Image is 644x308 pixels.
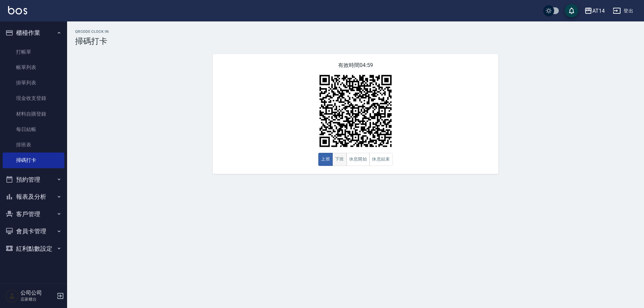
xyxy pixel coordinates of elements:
[3,171,64,188] button: 預約管理
[610,5,636,17] button: 登出
[369,153,393,166] button: 休息結束
[213,54,498,174] div: 有效時間 04:59
[565,4,578,17] button: save
[3,44,64,60] a: 打帳單
[592,7,605,15] div: AT14
[3,106,64,122] a: 材料自購登錄
[75,29,636,34] h2: QRcode Clock In
[3,240,64,257] button: 紅利點數設定
[3,205,64,223] button: 客戶管理
[332,153,347,166] button: 下班
[318,153,333,166] button: 上班
[3,137,64,152] a: 排班表
[3,223,64,240] button: 會員卡管理
[3,188,64,205] button: 報表及分析
[3,60,64,75] a: 帳單列表
[20,290,55,296] h5: 公司公司
[8,6,27,14] img: Logo
[3,122,64,137] a: 每日結帳
[582,4,607,18] button: AT14
[346,153,370,166] button: 休息開始
[75,37,636,46] h3: 掃碼打卡
[5,289,19,303] img: Person
[3,90,64,106] a: 現金收支登錄
[3,75,64,90] a: 掛單列表
[20,296,55,302] p: 店家櫃台
[3,152,64,168] a: 掃碼打卡
[3,24,64,42] button: 櫃檯作業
